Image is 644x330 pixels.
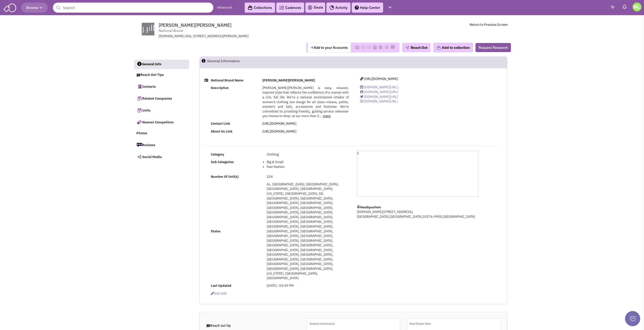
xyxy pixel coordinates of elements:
a: Advanced [217,5,232,10]
span: [DOMAIN_NAME][URL] [364,95,398,99]
img: Please add to your accounts [379,45,383,49]
a: Reach Out Tips [134,70,189,80]
td: [DATE] : 03:29 PM [265,282,350,290]
span: [URL][DOMAIN_NAME] [364,77,398,81]
span: Reach out tip [206,323,231,328]
a: Collections [245,3,275,13]
img: help.png [355,6,359,10]
li: Fast Fashion [267,165,349,169]
b: Sub Categories [211,160,234,164]
a: Social Media [134,151,189,162]
a: Activity [326,3,350,13]
a: [DOMAIN_NAME][URL] [360,90,398,94]
div: 1 [357,151,478,196]
button: Add to collection [433,43,473,52]
a: Units [134,105,189,116]
a: [DOMAIN_NAME][URL] [360,95,398,99]
td: Clothing [265,151,350,158]
div: [DOMAIN_NAME] 206, [STREET_ADDRESS][PERSON_NAME] [159,34,291,39]
span: [DOMAIN_NAME][URL] [364,90,398,94]
button: Request Research [475,43,511,52]
b: States [211,229,221,233]
b: Category [211,152,224,157]
span: Browse [26,5,43,10]
b: Last Updated [211,283,231,288]
img: Please add to your accounts [391,45,395,49]
img: plane.png [405,46,409,50]
a: [DOMAIN_NAME][URL] [360,99,398,103]
li: Big & Small [267,160,349,165]
a: Return to Previous Screen [470,23,508,27]
span: [PERSON_NAME][PERSON_NAME] is easy, relaxed, inspired style that reflects the confidence of a wom... [262,86,349,118]
span: [PERSON_NAME][PERSON_NAME] [159,22,232,28]
h2: General Information [207,57,240,68]
img: SmartAdmin [4,3,16,12]
td: AL, [GEOGRAPHIC_DATA], [GEOGRAPHIC_DATA], [GEOGRAPHIC_DATA], [GEOGRAPHIC_DATA], [US_STATE], [GEOG... [265,181,350,282]
a: [URL][DOMAIN_NAME] [262,129,296,134]
img: Please add to your accounts [361,45,365,49]
a: Cadences [276,3,304,13]
a: Reviews [134,140,189,150]
a: [URL][DOMAIN_NAME] [360,77,398,81]
img: Cadences_logo.png [279,6,284,9]
a: [DOMAIN_NAME][URL].. [360,85,400,89]
button: Add to your Accounts [308,43,351,52]
button: Browse [21,3,48,13]
img: icon-deals.svg [307,5,313,11]
img: icon-collection-lavender-black.svg [248,5,253,10]
img: icon-collection-lavender.png [437,46,441,50]
span: Edit info [211,291,227,296]
span: [DOMAIN_NAME][URL].. [364,85,400,89]
span: National Brand [159,28,183,33]
a: Related Companies [134,93,189,104]
b: Description [211,86,229,90]
a: Contacts [134,81,189,92]
b: Headquarters [360,205,381,209]
b: Number Of Unit(s) [211,174,239,179]
a: Nearest Competitors [134,117,189,127]
a: Photos [134,129,189,138]
p: Real Estate links [410,321,500,326]
a: Help-Center [352,3,383,13]
b: Contact Link [211,121,230,126]
a: more [323,114,330,118]
input: Search [53,3,213,13]
img: Please add to your accounts [385,45,389,49]
b: National Brand Name [211,78,243,82]
img: Activity.png [329,5,334,10]
img: Please add to your accounts [367,45,371,49]
p: General information [309,321,400,326]
a: General Info [134,60,189,69]
a: Deals [307,5,323,11]
span: [DOMAIN_NAME][URL] [364,99,398,103]
img: Michael Leon [633,3,641,11]
b: [PERSON_NAME][PERSON_NAME] [262,78,315,82]
button: Reach Out [402,43,431,52]
td: 224 [265,173,350,181]
p: [DOMAIN_NAME][STREET_ADDRESS], [GEOGRAPHIC_DATA],[GEOGRAPHIC_DATA],03276-9900,[GEOGRAPHIC_DATA] [357,210,478,219]
b: About Us Link [211,129,233,134]
a: [URL][DOMAIN_NAME] [262,121,296,126]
